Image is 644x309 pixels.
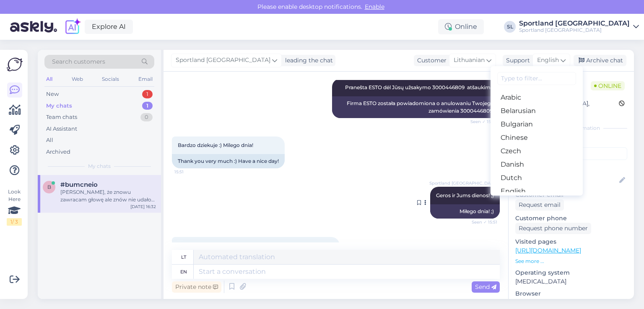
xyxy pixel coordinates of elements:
[60,181,98,188] span: #bumcneio
[88,162,111,170] span: My chats
[46,90,59,98] div: New
[515,247,581,254] a: [URL][DOMAIN_NAME]
[172,281,221,293] div: Private note
[503,56,530,65] div: Support
[491,144,583,158] a: Czech
[60,188,156,203] div: [PERSON_NAME], że znowu zawracam głowę ale znów nie udało mi się kupić tych butów. Z jakiegoś pow...
[85,20,133,34] a: Explore AI
[345,84,494,90] span: Pranešta ESTO dėl Jūsų užsakymo 3000446809 atšaukimo
[142,90,153,98] div: 1
[491,171,583,185] a: Dutch
[130,203,156,210] div: [DATE] 16:32
[46,125,77,133] div: AI Assistant
[70,74,85,85] div: Web
[176,56,270,65] span: Sportland [GEOGRAPHIC_DATA]
[537,56,559,65] span: English
[504,21,516,33] div: SL
[44,74,54,85] div: All
[591,81,625,90] span: Online
[515,289,627,298] p: Browser
[46,102,72,110] div: My chats
[519,20,639,33] a: Sportland [GEOGRAPHIC_DATA]Sportland [GEOGRAPHIC_DATA]
[491,91,583,104] a: Arabic
[282,56,333,65] div: leading the chat
[174,169,206,175] span: 15:51
[475,283,496,291] span: Send
[491,185,583,198] a: English
[137,74,154,85] div: Email
[466,118,497,125] span: Seen ✓ 15:50
[515,268,627,277] p: Operating system
[519,27,630,33] div: Sportland [GEOGRAPHIC_DATA]
[178,142,253,148] span: Bardzo dziekuje :) Milego dnia!
[515,199,564,211] div: Request email
[515,257,627,265] p: See more ...
[7,57,23,72] img: Askly Logo
[430,204,500,219] div: Miłego dnia! ;)
[515,223,591,234] div: Request phone number
[46,136,53,144] div: All
[172,154,285,168] div: Thank you very much :) Have a nice day!
[497,72,576,85] input: Type to filter...
[515,298,627,307] p: Chrome [TECHNICAL_ID]
[180,265,187,279] div: en
[515,277,627,286] p: [MEDICAL_DATA]
[7,218,22,226] div: 1 / 3
[47,184,51,190] span: b
[181,250,186,264] div: lt
[515,214,627,223] p: Customer phone
[574,55,626,66] div: Archive chat
[515,237,627,246] p: Visited pages
[429,180,497,186] span: Sportland [GEOGRAPHIC_DATA]
[332,96,500,118] div: Firma ESTO została powiadomiona o anulowaniu Twojego zamówienia 3000446809.
[100,74,121,85] div: Socials
[52,57,105,66] span: Search customers
[436,192,494,198] span: Geros ir Jums dienos! ;)
[414,56,447,65] div: Customer
[491,131,583,144] a: Chinese
[466,219,497,225] span: Seen ✓ 15:51
[7,188,22,226] div: Look Here
[438,19,484,34] div: Online
[519,20,630,27] div: Sportland [GEOGRAPHIC_DATA]
[140,113,153,121] div: 0
[491,104,583,118] a: Belarusian
[454,56,485,65] span: Lithuanian
[64,18,81,36] img: explore-ai
[46,113,77,121] div: Team chats
[46,148,70,156] div: Archived
[362,3,387,10] span: Enable
[491,118,583,131] a: Bulgarian
[491,158,583,171] a: Danish
[142,102,153,110] div: 1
